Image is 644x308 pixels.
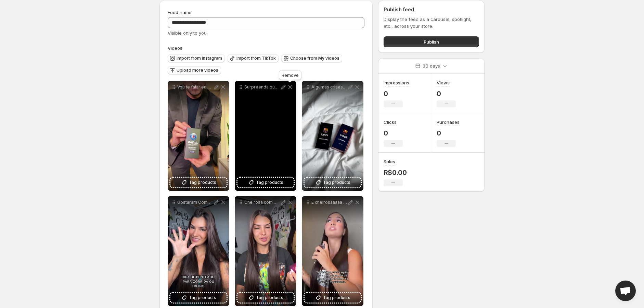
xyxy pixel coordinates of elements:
[228,54,279,62] button: Import from TikTok
[177,84,213,90] p: Vou te falar eu que gosto de estar sempre bem perfumado e sou apaixonado por futebol essas novas ...
[281,54,342,62] button: Choose from My videos
[384,79,409,86] h3: Impressions
[244,84,280,90] p: Surpreenda quem voc ama com a fragrncia oficial do campeo da Champions League Uma escolha que une...
[170,293,227,303] button: Tag products
[437,79,450,86] h3: Views
[384,90,409,98] p: 0
[302,81,363,191] div: Algumas criaes vo alm da fragrncia so smbolos de histria paixo e presena Bluagrana e Visca el Bar...
[189,179,216,186] span: Tag products
[290,56,339,61] span: Choose from My videos
[168,30,208,36] span: Visible only to you.
[384,129,403,137] p: 0
[256,179,283,186] span: Tag products
[170,178,227,187] button: Tag products
[424,38,439,45] span: Publish
[384,168,407,177] p: R$0.00
[177,68,218,73] span: Upload more videos
[168,66,221,74] button: Upload more videos
[384,119,397,126] h3: Clicks
[437,129,460,137] p: 0
[235,196,296,306] div: Cheirosa com meu perfume MF cupom Marina10Tag products
[615,281,636,301] a: Open chat
[168,81,229,191] div: Vou te falar eu que gosto de estar sempre bem perfumado e sou apaixonado por futebol essas novas ...
[437,90,456,98] p: 0
[384,158,395,165] h3: Sales
[237,178,294,187] button: Tag products
[256,294,283,301] span: Tag products
[323,179,350,186] span: Tag products
[384,36,479,47] button: Publish
[168,45,182,51] span: Videos
[235,81,296,191] div: Surpreenda quem voc ama com a fragrncia oficial do campeo da Champions League Uma escolha que une...
[237,293,294,303] button: Tag products
[244,200,280,205] p: Cheirosa com meu perfume MF cupom Marina10
[311,84,347,90] p: Algumas criaes vo alm da fragrncia so smbolos de histria paixo e presena Bluagrana e Visca el Bar...
[323,294,350,301] span: Tag products
[302,196,363,306] div: E cheirosaaaaa com o melhor perfume dos ultimos tempos touticosmetics link do perfume na bioTag p...
[305,178,361,187] button: Tag products
[189,294,216,301] span: Tag products
[423,62,440,69] p: 30 days
[437,119,460,126] h3: Purchases
[384,6,479,13] h2: Publish feed
[168,196,229,306] div: Gostaram Compartilha com a pessoa que vai aprender pra fazer em voc link do perfume na bio ou sto...
[311,200,347,205] p: E cheirosaaaaa com o melhor perfume dos ultimos tempos touticosmetics link do perfume na bio
[236,56,276,61] span: Import from TikTok
[384,16,479,29] p: Display the feed as a carousel, spotlight, etc., across your store.
[168,10,192,15] span: Feed name
[305,293,361,303] button: Tag products
[177,56,222,61] span: Import from Instagram
[177,200,213,205] p: Gostaram Compartilha com a pessoa que vai aprender pra fazer em voc link do perfume na bio ou sto...
[168,54,225,62] button: Import from Instagram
